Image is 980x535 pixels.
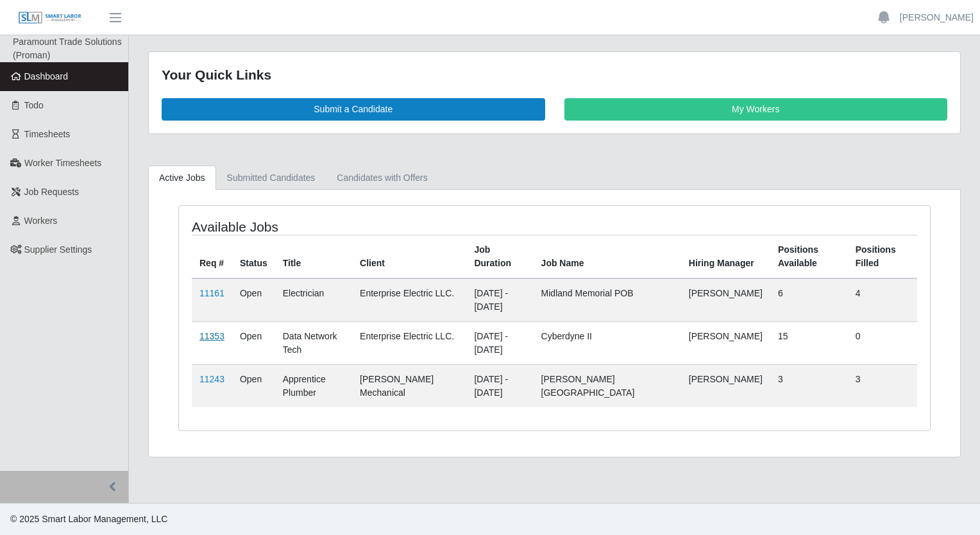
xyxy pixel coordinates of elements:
[326,166,438,191] a: Candidates with Offers
[534,321,681,364] td: Cyberdyne II
[848,364,917,407] td: 3
[148,166,216,191] a: Active Jobs
[275,364,352,407] td: Apprentice Plumber
[24,129,71,139] span: Timesheets
[534,364,681,407] td: [PERSON_NAME][GEOGRAPHIC_DATA]
[848,321,917,364] td: 0
[192,235,232,278] th: Req #
[24,158,101,168] span: Worker Timesheets
[24,187,80,197] span: Job Requests
[770,235,848,278] th: Positions Available
[18,11,82,25] img: SLM Logo
[564,98,948,121] a: My Workers
[10,514,167,524] span: © 2025 Smart Labor Management, LLC
[466,364,533,407] td: [DATE] - [DATE]
[681,321,770,364] td: [PERSON_NAME]
[770,364,848,407] td: 3
[352,364,466,407] td: [PERSON_NAME] Mechanical
[848,278,917,322] td: 4
[232,278,275,322] td: Open
[534,235,681,278] th: Job Name
[24,100,44,110] span: Todo
[275,321,352,364] td: Data Network Tech
[24,71,69,81] span: Dashboard
[199,331,224,341] a: 11353
[162,98,545,121] a: Submit a Candidate
[13,37,122,60] span: Paramount Trade Solutions (Proman)
[232,235,275,278] th: Status
[162,65,947,85] div: Your Quick Links
[232,321,275,364] td: Open
[192,219,483,235] h4: Available Jobs
[466,321,533,364] td: [DATE] - [DATE]
[681,278,770,322] td: [PERSON_NAME]
[681,364,770,407] td: [PERSON_NAME]
[770,321,848,364] td: 15
[275,235,352,278] th: Title
[466,235,533,278] th: Job Duration
[232,364,275,407] td: Open
[681,235,770,278] th: Hiring Manager
[352,278,466,322] td: Enterprise Electric LLC.
[24,216,58,226] span: Workers
[900,11,974,24] a: [PERSON_NAME]
[216,166,326,191] a: Submitted Candidates
[352,235,466,278] th: Client
[848,235,917,278] th: Positions Filled
[24,244,92,255] span: Supplier Settings
[466,278,533,322] td: [DATE] - [DATE]
[275,278,352,322] td: Electrician
[534,278,681,322] td: Midland Memorial POB
[770,278,848,322] td: 6
[199,374,224,384] a: 11243
[199,288,224,298] a: 11161
[352,321,466,364] td: Enterprise Electric LLC.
